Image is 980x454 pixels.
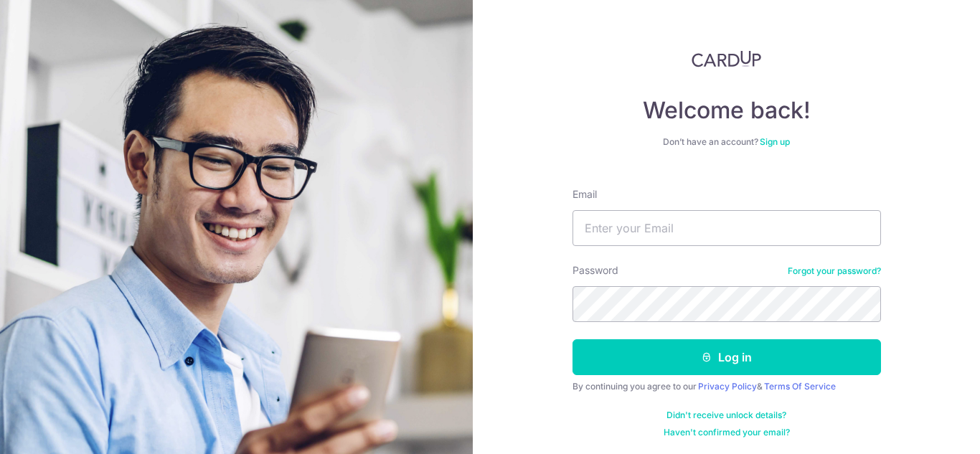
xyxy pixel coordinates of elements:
a: Haven't confirmed your email? [664,427,790,438]
img: CardUp Logo [692,50,762,67]
a: Privacy Policy [698,381,757,392]
button: Log in [573,339,881,375]
a: Didn't receive unlock details? [666,410,786,421]
label: Email [573,187,597,202]
a: Forgot your password? [788,265,881,277]
div: Don’t have an account? [573,136,881,148]
a: Sign up [760,136,790,147]
div: By continuing you agree to our & [573,381,881,392]
a: Terms Of Service [764,381,836,392]
label: Password [573,263,618,278]
input: Enter your Email [573,210,881,246]
h4: Welcome back! [573,96,881,125]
